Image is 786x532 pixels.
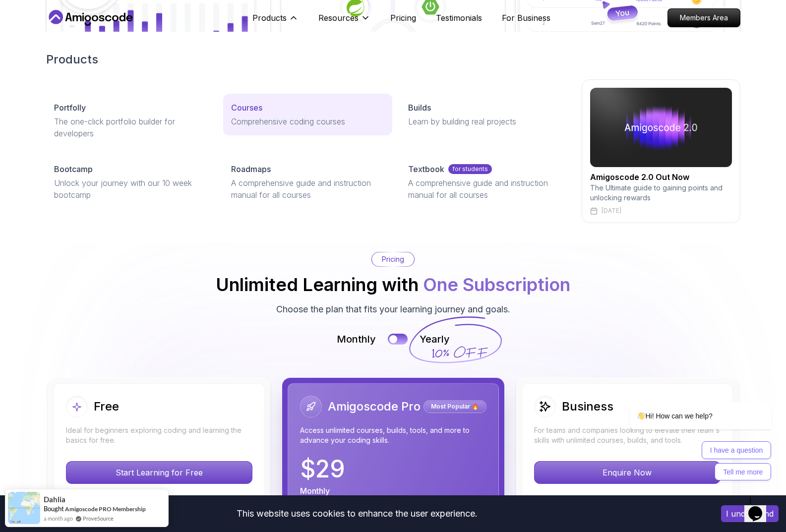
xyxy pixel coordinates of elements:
a: Start Learning for Free [66,468,252,477]
button: Resources [318,12,370,32]
a: amigoscode 2.0Amigoscode 2.0 Out NowThe Ultimate guide to gaining points and unlocking rewards[DATE] [582,79,740,223]
div: This website uses cookies to enhance the user experience. [7,503,706,525]
button: Accept cookies [721,505,779,522]
h2: Products [46,52,740,67]
a: BuildsLearn by building real projects [400,94,569,135]
p: The Ultimate guide to gaining points and unlocking rewards [590,183,732,203]
button: Enquire Now [534,461,721,484]
a: RoadmapsA comprehensive guide and instruction manual for all courses [223,155,392,209]
a: Enquire Now [534,468,721,477]
p: The one-click portfolio builder for developers [54,116,207,139]
p: [DATE] [602,207,621,215]
p: Members Area [668,9,740,27]
p: For teams and companies looking to elevate their team's skills with unlimited courses, builds, an... [534,425,721,445]
p: Textbook [408,163,444,175]
p: Comprehensive coding courses [231,116,384,127]
iframe: chat widget [744,492,776,522]
p: Most Popular 🔥 [425,402,485,412]
p: Pricing [382,254,404,264]
a: Amigoscode PRO Membership [65,505,146,513]
span: a month ago [44,514,73,523]
img: amigoscode 2.0 [590,88,732,167]
p: A comprehensive guide and instruction manual for all courses [231,177,384,201]
p: Ideal for beginners exploring coding and learning the basics for free. [66,425,252,445]
a: For Business [502,12,550,24]
p: A comprehensive guide and instruction manual for all courses [408,177,561,201]
a: ProveSource [83,514,114,523]
span: Dahlia [44,495,65,504]
p: Enquire Now [535,462,720,483]
a: Pricing [390,12,416,24]
p: Resources [318,12,359,24]
p: Courses [231,102,262,114]
a: CoursesComprehensive coding courses [223,94,392,135]
p: Choose the plan that fits your learning journey and goals. [276,302,510,316]
a: Textbookfor studentsA comprehensive guide and instruction manual for all courses [400,155,569,209]
p: Bootcamp [54,163,93,175]
button: Products [252,12,299,32]
h2: Free [94,399,119,414]
p: Learn by building real projects [408,116,561,127]
span: Bought [44,505,64,513]
h2: Business [562,399,613,414]
a: Testimonials [436,12,482,24]
p: Monthly [337,332,376,346]
span: One Subscription [423,274,570,296]
p: Access unlimited courses, builds, tools, and more to advance your coding skills. [300,425,486,445]
p: Products [252,12,287,24]
p: Unlock your journey with our 10 week bootcamp [54,177,207,201]
a: BootcampUnlock your journey with our 10 week bootcamp [46,155,215,209]
a: Members Area [667,8,740,27]
button: Start Learning for Free [66,461,252,484]
h2: Unlimited Learning with [216,275,570,295]
h2: Amigoscode Pro [328,399,421,414]
p: Portfolly [54,102,86,114]
p: Start Learning for Free [66,462,252,483]
p: Roadmaps [231,163,271,175]
a: PortfollyThe one-click portfolio builder for developers [46,94,215,147]
img: provesource social proof notification image [8,492,40,524]
p: Monthly [300,485,330,497]
p: Builds [408,102,431,114]
p: $ 29 [300,457,345,481]
p: for students [448,164,492,174]
iframe: chat widget [598,313,776,487]
h2: Amigoscode 2.0 Out Now [590,171,732,183]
